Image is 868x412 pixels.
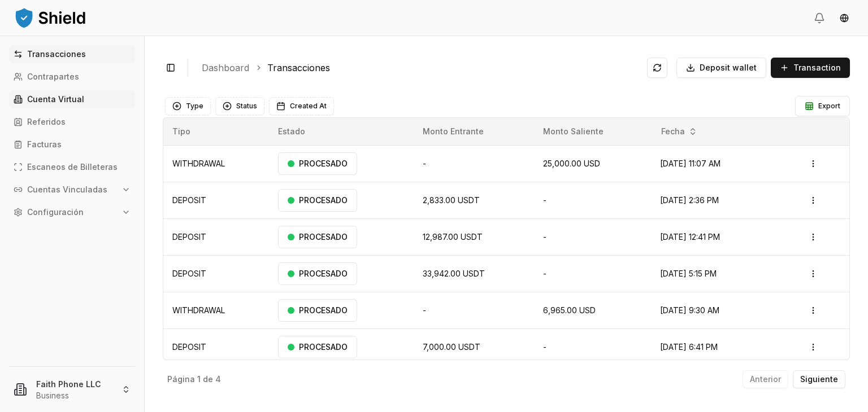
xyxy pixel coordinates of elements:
[543,305,596,315] span: 6,965.00 USD
[267,61,330,74] a: Transacciones
[278,189,357,212] div: PROCESADO
[423,159,426,168] span: -
[543,232,546,242] span: -
[543,342,546,352] span: -
[9,181,135,199] button: Cuentas Vinculadas
[269,97,334,115] button: Created At
[423,305,426,315] span: -
[278,226,357,248] div: PROCESADO
[660,195,719,205] span: [DATE] 2:36 PM
[9,45,135,63] a: Transacciones
[202,61,638,74] nav: breadcrumb
[660,269,717,278] span: [DATE] 5:15 PM
[27,163,118,171] p: Escaneos de Billeteras
[167,375,195,383] p: Página
[9,90,135,108] a: Cuenta Virtual
[414,118,533,145] th: Monto Entrante
[9,135,135,154] a: Facturas
[543,195,546,205] span: -
[771,58,850,78] button: Transaction
[36,390,112,401] p: Business
[165,97,211,115] button: Type
[27,73,79,81] p: Contrapartes
[793,62,841,73] span: Transaction
[278,262,357,285] div: PROCESADO
[278,336,357,358] div: PROCESADO
[14,6,87,29] img: ShieldPay Logo
[795,96,850,116] button: Export
[163,182,269,218] td: DEPOSIT
[202,61,249,74] a: Dashboard
[290,102,327,111] span: Created At
[676,58,766,78] button: Deposit wallet
[9,158,135,176] a: Escaneos de Billeteras
[423,232,483,242] span: 12,987.00 USDT
[423,269,485,278] span: 33,942.00 USDT
[423,195,480,205] span: 2,833.00 USDT
[9,68,135,86] a: Contrapartes
[215,97,264,115] button: Status
[27,208,84,216] p: Configuración
[203,375,213,383] p: de
[657,122,702,141] button: Fecha
[660,342,718,352] span: [DATE] 6:41 PM
[27,50,86,58] p: Transacciones
[660,232,720,242] span: [DATE] 12:41 PM
[660,305,719,315] span: [DATE] 9:30 AM
[800,375,838,383] p: Siguiente
[163,145,269,182] td: WITHDRAWAL
[278,152,357,175] div: PROCESADO
[163,218,269,255] td: DEPOSIT
[27,118,66,126] p: Referidos
[423,342,480,352] span: 7,000.00 USDT
[27,141,62,148] p: Facturas
[543,269,546,278] span: -
[700,62,757,73] span: Deposit wallet
[215,375,221,383] p: 4
[5,371,140,407] button: Faith Phone LLCBusiness
[27,186,107,194] p: Cuentas Vinculadas
[660,159,721,168] span: [DATE] 11:07 AM
[793,370,845,388] button: Siguiente
[543,159,600,168] span: 25,000.00 USD
[36,378,112,390] p: Faith Phone LLC
[269,118,414,145] th: Estado
[534,118,652,145] th: Monto Saliente
[163,292,269,328] td: WITHDRAWAL
[9,113,135,131] a: Referidos
[9,203,135,221] button: Configuración
[278,299,357,322] div: PROCESADO
[163,328,269,365] td: DEPOSIT
[197,375,201,383] p: 1
[163,118,269,145] th: Tipo
[163,255,269,292] td: DEPOSIT
[27,95,84,103] p: Cuenta Virtual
